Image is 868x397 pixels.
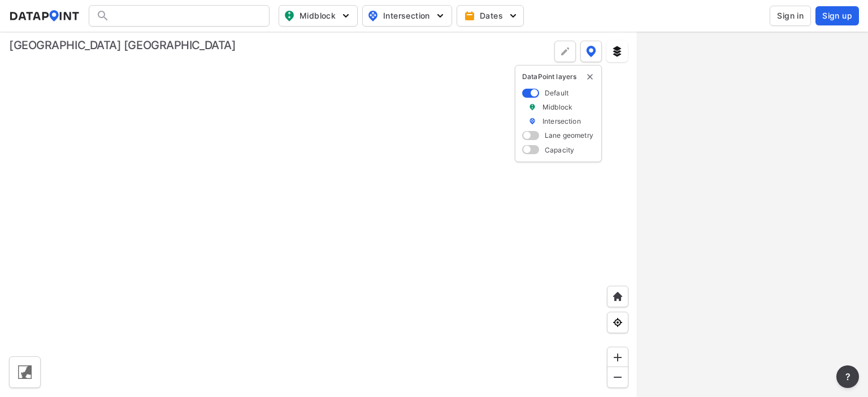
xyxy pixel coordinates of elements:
img: marker_Intersection.6861001b.svg [528,116,536,126]
div: Zoom out [607,367,628,388]
img: 5YPKRKmlfpI5mqlR8AD95paCi+0kK1fRFDJSaMmawlwaeJcJwk9O2fotCW5ve9gAAAAASUVORK5CYII= [340,10,351,21]
button: delete [585,72,594,81]
span: ? [843,370,852,383]
img: 5YPKRKmlfpI5mqlR8AD95paCi+0kK1fRFDJSaMmawlwaeJcJwk9O2fotCW5ve9gAAAAASUVORK5CYII= [507,10,519,21]
div: Toggle basemap [9,356,41,388]
span: Sign in [777,10,804,21]
label: Capacity [545,145,574,155]
img: 5YPKRKmlfpI5mqlR8AD95paCi+0kK1fRFDJSaMmawlwaeJcJwk9O2fotCW5ve9gAAAAASUVORK5CYII= [435,10,446,21]
div: Home [607,286,628,307]
button: Dates [457,5,524,27]
img: zeq5HYn9AnE9l6UmnFLPAAAAAElFTkSuQmCC [612,317,623,328]
img: layers.ee07997e.svg [611,46,623,57]
img: ZvzfEJKXnyWIrJytrsY285QMwk63cM6Drc+sIAAAAASUVORK5CYII= [612,352,623,363]
button: Intersection [362,5,452,27]
a: Sign in [767,6,813,26]
img: +Dz8AAAAASUVORK5CYII= [559,46,571,57]
div: View my location [607,312,628,333]
button: more [836,365,859,388]
label: Intersection [542,116,581,126]
span: Midblock [284,9,350,23]
label: Midblock [542,102,572,112]
img: +XpAUvaXAN7GudzAAAAAElFTkSuQmCC [612,291,623,302]
span: Sign up [822,10,852,21]
button: Sign in [770,6,811,26]
img: close-external-leyer.3061a1c7.svg [585,72,594,81]
img: marker_Midblock.5ba75e30.svg [528,102,536,112]
img: map_pin_int.54838e6b.svg [366,9,380,23]
div: [GEOGRAPHIC_DATA] [GEOGRAPHIC_DATA] [9,37,236,53]
button: DataPoint layers [580,41,602,62]
div: Zoom in [607,347,628,368]
img: map_pin_mid.602f9df1.svg [283,9,296,23]
label: Lane geometry [545,130,593,140]
img: MAAAAAElFTkSuQmCC [612,372,623,383]
p: DataPoint layers [522,72,594,81]
div: Polygon tool [554,41,576,62]
button: External layers [606,41,628,62]
label: Default [545,88,568,98]
img: calendar-gold.39a51dde.svg [464,10,475,21]
span: Dates [466,10,517,21]
img: data-point-layers.37681fc9.svg [586,46,596,57]
img: dataPointLogo.9353c09d.svg [9,10,80,21]
button: Sign up [815,6,859,25]
span: Intersection [367,9,445,23]
a: Sign up [813,6,859,25]
button: Midblock [279,5,358,27]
